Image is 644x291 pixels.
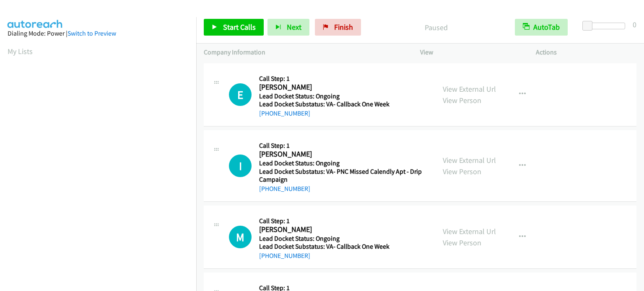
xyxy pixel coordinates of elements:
[259,109,310,117] a: [PHONE_NUMBER]
[259,92,425,100] h5: Lead Docket Status: Ongoing
[443,95,481,105] a: View Person
[259,100,425,108] h5: Lead Docket Substatus: VA- Callback One Week
[259,167,428,184] h5: Lead Docket Substatus: VA- PNC Missed Calendly Apt - Drip Campaign
[315,19,361,36] a: Finish
[229,83,252,106] h1: E
[420,47,521,57] p: View
[536,47,636,57] p: Actions
[443,155,496,165] a: View External Url
[204,47,405,57] p: Company Information
[259,242,425,251] h5: Lead Docket Substatus: VA- Callback One Week
[334,22,353,32] span: Finish
[259,82,425,92] h2: [PERSON_NAME]
[443,167,481,176] a: View Person
[443,238,481,247] a: View Person
[287,22,301,32] span: Next
[229,155,252,177] div: The call is yet to be attempted
[259,75,425,83] h5: Call Step: 1
[223,22,256,32] span: Start Calls
[229,155,252,177] h1: I
[633,19,636,30] div: 0
[267,19,309,36] button: Next
[443,84,496,94] a: View External Url
[204,19,264,36] a: Start Calls
[68,29,116,37] a: Switch to Preview
[443,227,496,236] a: View External Url
[259,217,425,225] h5: Call Step: 1
[259,252,310,260] a: [PHONE_NUMBER]
[8,46,33,56] a: My Lists
[259,159,428,167] h5: Lead Docket Status: Ongoing
[229,226,252,248] h1: M
[259,149,425,159] h2: [PERSON_NAME]
[515,19,568,36] button: AutoTab
[8,28,189,39] div: Dialing Mode: Power |
[259,142,428,150] h5: Call Step: 1
[587,23,625,29] div: Delay between calls (in seconds)
[372,22,500,33] p: Paused
[259,185,310,193] a: [PHONE_NUMBER]
[259,234,425,243] h5: Lead Docket Status: Ongoing
[229,226,252,248] div: The call is yet to be attempted
[259,225,425,234] h2: [PERSON_NAME]
[229,83,252,106] div: The call is yet to be attempted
